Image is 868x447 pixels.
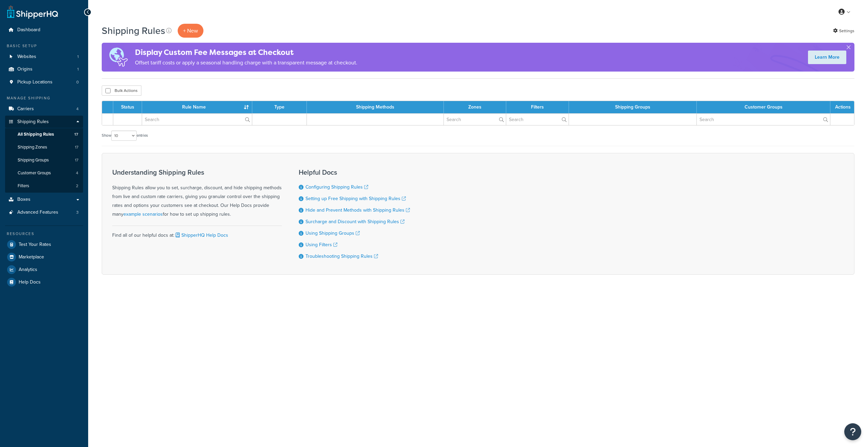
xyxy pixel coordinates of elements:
[5,206,83,219] a: Advanced Features 3
[5,180,83,192] a: Filters 2
[75,144,78,150] span: 17
[77,54,79,60] span: 1
[5,116,83,128] a: Shipping Rules
[76,170,78,176] span: 4
[305,183,368,191] a: Configuring Shipping Rules
[18,183,29,189] span: Filters
[305,241,337,248] a: Using Filters
[830,101,854,113] th: Actions
[5,76,83,89] a: Pickup Locations 0
[5,128,83,141] li: All Shipping Rules
[305,253,378,260] a: Troubleshooting Shipping Rules
[19,279,41,285] span: Help Docs
[5,167,83,179] a: Customer Groups 4
[17,79,53,85] span: Pickup Locations
[305,207,410,214] a: Hide and Prevent Methods with Shipping Rules
[17,66,33,72] span: Origins
[444,101,507,113] th: Zones
[112,226,282,240] div: Find all of our helpful docs at:
[17,27,40,33] span: Dashboard
[135,47,357,58] h4: Display Custom Fee Messages at Checkout
[7,5,58,19] a: ShipperHQ Home
[5,95,83,101] div: Manage Shipping
[17,54,36,60] span: Websites
[74,132,78,137] span: 17
[178,24,203,38] p: + New
[444,114,506,125] input: Search
[697,101,830,113] th: Customer Groups
[5,276,83,288] a: Help Docs
[252,101,307,113] th: Type
[808,51,846,64] a: Learn More
[102,43,135,72] img: duties-banner-06bc72dcb5fe05cb3f9472aba00be2ae8eb53ab6f0d8bb03d382ba314ac3c341.png
[5,206,83,219] li: Advanced Features
[833,26,854,36] a: Settings
[142,101,252,113] th: Rule Name
[102,131,148,141] label: Show entries
[5,141,83,154] a: Shipping Zones 17
[135,58,357,67] p: Offset tariff costs or apply a seasonal handling charge with a transparent message at checkout.
[123,211,163,218] a: example scenarios
[76,210,79,215] span: 3
[5,154,83,167] a: Shipping Groups 17
[5,231,83,237] div: Resources
[844,423,861,440] button: Open Resource Center
[17,106,34,112] span: Carriers
[19,242,51,248] span: Test Your Rates
[305,195,406,202] a: Setting up Free Shipping with Shipping Rules
[5,63,83,76] a: Origins 1
[5,76,83,89] li: Pickup Locations
[113,101,142,113] th: Status
[5,103,83,115] a: Carriers 4
[5,24,83,36] a: Dashboard
[506,101,569,113] th: Filters
[76,106,79,112] span: 4
[5,103,83,115] li: Carriers
[18,170,51,176] span: Customer Groups
[5,251,83,263] a: Marketplace
[5,51,83,63] li: Websites
[5,63,83,76] li: Origins
[506,114,569,125] input: Search
[5,167,83,179] li: Customer Groups
[111,131,137,141] select: Showentries
[112,169,282,176] h3: Understanding Shipping Rules
[5,141,83,154] li: Shipping Zones
[102,24,165,37] h1: Shipping Rules
[17,210,58,215] span: Advanced Features
[5,116,83,193] li: Shipping Rules
[19,267,37,273] span: Analytics
[5,43,83,49] div: Basic Setup
[5,51,83,63] a: Websites 1
[5,264,83,276] a: Analytics
[5,154,83,167] li: Shipping Groups
[299,169,410,176] h3: Helpful Docs
[102,85,141,96] button: Bulk Actions
[5,128,83,141] a: All Shipping Rules 17
[697,114,830,125] input: Search
[76,79,79,85] span: 0
[75,157,78,163] span: 17
[174,232,228,239] a: ShipperHQ Help Docs
[76,183,78,189] span: 2
[5,193,83,206] a: Boxes
[18,157,49,163] span: Shipping Groups
[18,132,54,137] span: All Shipping Rules
[5,238,83,251] li: Test Your Rates
[307,101,444,113] th: Shipping Methods
[17,197,31,202] span: Boxes
[5,180,83,192] li: Filters
[17,119,49,125] span: Shipping Rules
[569,101,697,113] th: Shipping Groups
[18,144,47,150] span: Shipping Zones
[77,66,79,72] span: 1
[19,254,44,260] span: Marketplace
[305,218,405,225] a: Surcharge and Discount with Shipping Rules
[305,230,360,237] a: Using Shipping Groups
[112,169,282,219] div: Shipping Rules allow you to set, surcharge, discount, and hide shipping methods from live and cus...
